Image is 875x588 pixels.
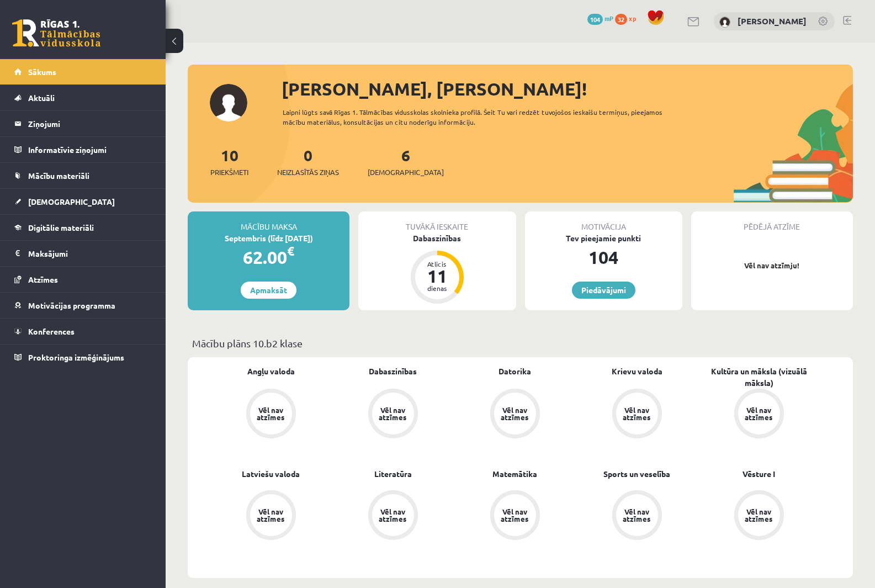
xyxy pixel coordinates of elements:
div: Tuvākā ieskaite [358,211,516,232]
p: Vēl nav atzīmju! [697,260,847,271]
span: Aktuāli [28,93,55,103]
legend: Informatīvie ziņojumi [28,137,152,162]
div: Vēl nav atzīmes [378,406,409,421]
a: Vēl nav atzīmes [210,389,332,441]
span: [DEMOGRAPHIC_DATA] [28,197,115,206]
a: Kultūra un māksla (vizuālā māksla) [698,365,820,389]
a: Vēl nav atzīmes [332,389,454,441]
img: Deivids Gregors Zeile [719,17,730,28]
a: Vēl nav atzīmes [454,389,576,441]
a: Sākums [14,59,152,84]
a: Angļu valoda [247,365,295,377]
div: Pēdējā atzīme [691,211,853,232]
a: Atzīmes [14,267,152,292]
a: Vēsture I [743,468,775,480]
div: Motivācija [525,211,682,232]
div: Septembris (līdz [DATE]) [188,232,349,244]
a: 10Priekšmeti [210,145,248,178]
span: Motivācijas programma [28,300,115,310]
legend: Ziņojumi [28,111,152,136]
a: Proktoringa izmēģinājums [14,345,152,370]
span: Mācību materiāli [28,171,89,181]
div: Atlicis [421,261,454,267]
a: Vēl nav atzīmes [576,490,698,542]
div: Dabaszinības [358,232,516,244]
span: [DEMOGRAPHIC_DATA] [368,167,444,178]
a: Vēl nav atzīmes [454,490,576,542]
a: Konferences [14,319,152,344]
a: Rīgas 1. Tālmācības vidusskola [12,19,100,47]
div: Vēl nav atzīmes [622,508,653,522]
a: Vēl nav atzīmes [698,490,820,542]
span: Neizlasītās ziņas [277,167,339,178]
div: 104 [525,244,682,271]
a: Motivācijas programma [14,293,152,318]
span: 32 [615,14,627,25]
a: Dabaszinības [369,365,417,377]
a: Apmaksāt [241,282,296,299]
div: Vēl nav atzīmes [256,406,287,421]
div: Vēl nav atzīmes [744,508,775,522]
div: dienas [421,285,454,292]
a: [PERSON_NAME] [738,15,807,27]
a: 0Neizlasītās ziņas [277,145,339,178]
div: Vēl nav atzīmes [256,508,287,522]
div: Laipni lūgts savā Rīgas 1. Tālmācības vidusskolas skolnieka profilā. Šeit Tu vari redzēt tuvojošo... [283,107,682,127]
a: Datorika [499,365,531,377]
span: Digitālie materiāli [28,223,94,232]
a: 32 xp [615,14,641,23]
div: 62.00 [188,244,349,271]
span: Sākums [28,67,56,77]
a: 104 mP [587,14,613,23]
a: Maksājumi [14,241,152,266]
span: mP [604,14,613,23]
a: Sports un veselība [603,468,670,480]
a: Latviešu valoda [242,468,300,480]
a: Vēl nav atzīmes [210,490,332,542]
a: 6[DEMOGRAPHIC_DATA] [368,145,444,178]
p: Mācību plāns 10.b2 klase [192,336,849,351]
legend: Maksājumi [28,241,152,266]
div: [PERSON_NAME], [PERSON_NAME]! [282,76,853,102]
a: Vēl nav atzīmes [698,389,820,441]
div: Tev pieejamie punkti [525,232,682,244]
div: Vēl nav atzīmes [378,508,409,522]
a: Krievu valoda [612,365,662,377]
a: Digitālie materiāli [14,215,152,240]
span: Proktoringa izmēģinājums [28,352,124,362]
span: Priekšmeti [210,167,248,178]
a: Literatūra [374,468,412,480]
a: [DEMOGRAPHIC_DATA] [14,189,152,214]
span: Konferences [28,326,75,336]
div: 11 [421,267,454,285]
a: Informatīvie ziņojumi [14,137,152,162]
span: 104 [587,14,603,25]
a: Dabaszinības Atlicis 11 dienas [358,232,516,305]
div: Vēl nav atzīmes [744,406,775,421]
a: Ziņojumi [14,111,152,136]
a: Aktuāli [14,85,152,110]
div: Vēl nav atzīmes [500,406,531,421]
a: Vēl nav atzīmes [576,389,698,441]
div: Vēl nav atzīmes [500,508,531,522]
span: € [287,243,294,259]
a: Piedāvājumi [572,282,635,299]
span: Atzīmes [28,274,58,284]
a: Mācību materiāli [14,163,152,188]
span: xp [629,14,636,23]
a: Matemātika [492,468,537,480]
div: Mācību maksa [188,211,349,232]
a: Vēl nav atzīmes [332,490,454,542]
div: Vēl nav atzīmes [622,406,653,421]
